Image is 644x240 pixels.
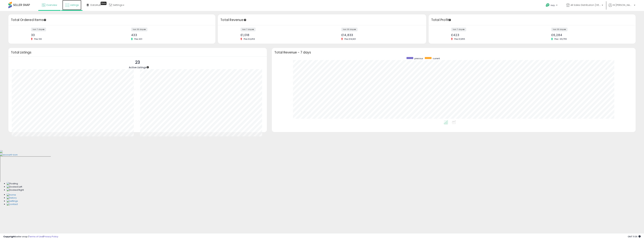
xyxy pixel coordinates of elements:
div: 433 [131,33,210,37]
span: Listings [70,3,79,7]
a: Hi [PERSON_NAME] [608,3,635,11]
div: £423 [451,33,530,37]
img: Settings [7,200,18,203]
img: Contact [7,203,18,206]
label: last 7 days [451,28,466,31]
img: Home [7,193,16,197]
a: Help [543,1,561,11]
img: History [7,196,17,200]
h3: Total Listings [11,51,264,54]
p: 23 [129,59,146,66]
div: £6,284 [551,33,630,37]
div: Tooltip anchor [101,2,106,5]
span: Help [551,4,555,7]
span: All Sales Distribution [GEOGRAPHIC_DATA] [571,3,601,7]
h3: Total Revenue - 7 days [274,51,633,54]
h3: Total Ordered Items [11,18,213,22]
div: £1,018 [240,33,319,37]
label: last 30 days [341,28,358,31]
img: Floating [7,182,18,185]
span: Prev: £1,955 [453,38,467,40]
div: £14,833 [341,33,420,37]
span: Overview [46,3,57,7]
span: Prev: -£6,755 [553,38,569,40]
span: Prev: £14,901 [343,38,358,40]
span: Prev: £4,453 [242,38,257,40]
div: Tooltip anchor [43,18,46,21]
img: Docked Right [7,189,24,192]
div: Tooltip anchor [448,18,451,21]
span: Hi [PERSON_NAME] [613,3,633,7]
div: Tooltip anchor [146,66,149,69]
div: Tooltip anchor [244,18,247,21]
h3: Total Revenue [220,18,424,22]
span: current [433,57,440,60]
span: DataHub [90,3,101,7]
div: 33 [31,33,110,37]
span: Prev: 401 [133,38,144,40]
i: Get Help [546,3,550,7]
span: Prev: 133 [33,38,43,40]
label: last 7 days [31,28,46,31]
h3: Total Profit [431,18,633,22]
label: last 7 days [240,28,256,31]
label: last 30 days [551,28,568,31]
label: last 30 days [131,28,147,31]
img: Docked Left [7,185,22,189]
span: Active Listings [129,66,146,69]
span: previous [414,57,423,60]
